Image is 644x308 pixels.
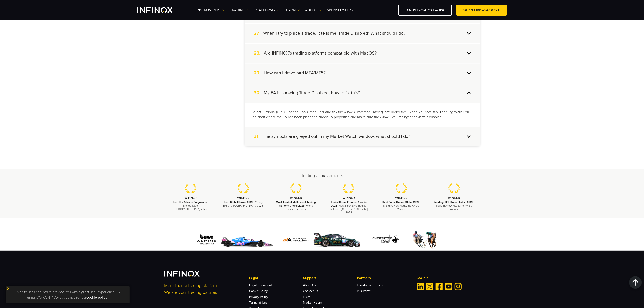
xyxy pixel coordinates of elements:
[305,7,321,13] a: ABOUT
[264,51,377,56] h4: Are INFINOX’s trading platforms compatible with MacOS?
[357,283,383,287] a: Introducing Broker
[303,275,357,281] p: Support
[426,283,433,290] a: Twitter
[417,275,480,281] p: Socials
[285,7,300,13] a: Learn
[7,287,10,290] img: yellow close icon
[417,283,424,290] a: Linkedin
[164,172,480,179] h2: Trading achievements
[170,200,211,211] p: - Money Expo [GEOGRAPHIC_DATA] 2025
[343,196,355,200] strong: WINNER
[8,288,127,301] p: This site uses cookies to provide you with a great user experience. By using [DOMAIN_NAME], you a...
[303,289,318,293] a: Contact Us
[230,7,249,13] a: TRADING
[303,301,322,305] a: Market Hours
[87,295,108,300] a: cookie policy
[445,283,452,290] a: Youtube
[249,289,268,293] a: Cookie Policy
[290,196,302,200] strong: WINNER
[303,295,310,299] a: FAQs
[398,5,452,16] a: LOGIN TO CLIENT AREA
[254,31,263,37] span: 27.
[434,200,473,204] strong: Leading CFD Broker Latam 2025
[448,196,460,200] strong: WINNER
[249,295,268,299] a: Privacy Policy
[456,5,507,16] a: OPEN LIVE ACCOUNT
[249,275,303,281] p: Legal
[164,282,243,296] p: More than a trading platform. We are your trading partner.
[455,283,462,290] a: Instagram
[395,196,408,200] strong: WINNER
[197,7,225,13] a: Instruments
[173,200,208,204] strong: Best IB / Affiliate Programme
[433,200,475,211] p: - Brand Review Magazine Award Winner
[249,283,274,287] a: Legal Documents
[382,200,419,204] strong: Best Forex Broker Globe 2025
[254,70,264,76] span: 29.
[381,200,422,211] p: - Brand Review Magazine Award Winner
[254,51,264,56] span: 28.
[224,200,254,204] strong: Best Global Broker 2025
[222,200,264,207] p: - Money Expo [GEOGRAPHIC_DATA] 2025
[328,200,369,214] p: - Most Innovative Trading Platform – [GEOGRAPHIC_DATA], 2025
[263,31,406,37] h4: When I try to place a trade, it tells me 'Trade Disabled'. What should I do?
[264,70,326,76] h4: How can I download MT4/MT5?
[254,134,263,140] span: 31.
[331,200,367,207] strong: Global Brand Frontier Awards 2025
[254,90,264,96] span: 30.
[263,134,410,140] h4: The symbols are greyed out in my Market Watch window, what should I do?
[255,7,279,13] a: PLATFORMS
[327,7,353,13] a: SPONSORSHIPS
[137,7,183,13] a: INFINOX Logo
[184,196,197,200] strong: WINNER
[276,200,316,207] strong: Most Trusted Multi-asset Trading Platform Global 2025
[436,283,443,290] a: Facebook
[357,289,371,293] a: IXO Prime
[237,196,249,200] strong: WINNER
[252,110,473,120] p: Select 'Options' (Ctrl+O) on the 'Tools' menu bar and tick the 'Allow Automated Trading' box unde...
[275,200,317,211] p: - World business outlook
[357,275,410,281] p: Partners
[249,301,268,305] a: Terms of Use
[264,90,360,96] h4: My EA is showing Trade Disabled, how to fix this?
[303,283,316,287] a: About Us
